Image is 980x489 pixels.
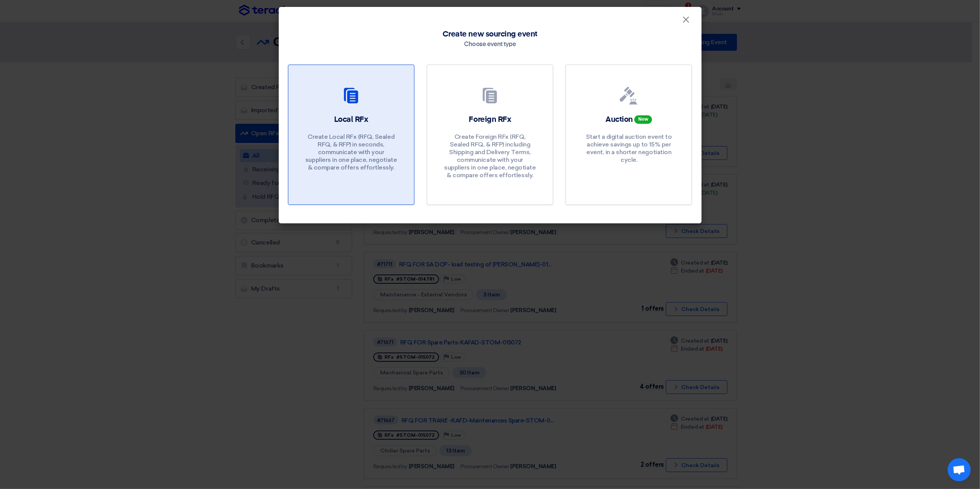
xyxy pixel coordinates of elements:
[464,40,516,49] div: Choose event type
[606,116,633,123] span: Auction
[566,65,692,205] a: Auction New Start a digital auction event to achieve savings up to 15% per event, in a shorter ne...
[334,114,368,125] h2: Local RFx
[948,458,971,481] div: Open chat
[288,65,414,205] a: Local RFx Create Local RFx (RFQ, Sealed RFQ, & RFP) in seconds, communicate with your suppliers i...
[676,12,696,28] button: Close
[682,14,690,29] span: ×
[469,114,511,125] h2: Foreign RFx
[427,65,553,205] a: Foreign RFx Create Foreign RFx (RFQ, Sealed RFQ, & RFP) including Shipping and Delivery Terms, co...
[444,133,536,179] p: Create Foreign RFx (RFQ, Sealed RFQ, & RFP) including Shipping and Delivery Terms, communicate wi...
[305,133,397,171] p: Create Local RFx (RFQ, Sealed RFQ, & RFP) in seconds, communicate with your suppliers in one plac...
[634,115,652,124] span: New
[443,28,537,40] span: Create new sourcing event
[583,133,675,164] p: Start a digital auction event to achieve savings up to 15% per event, in a shorter negotiation cy...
